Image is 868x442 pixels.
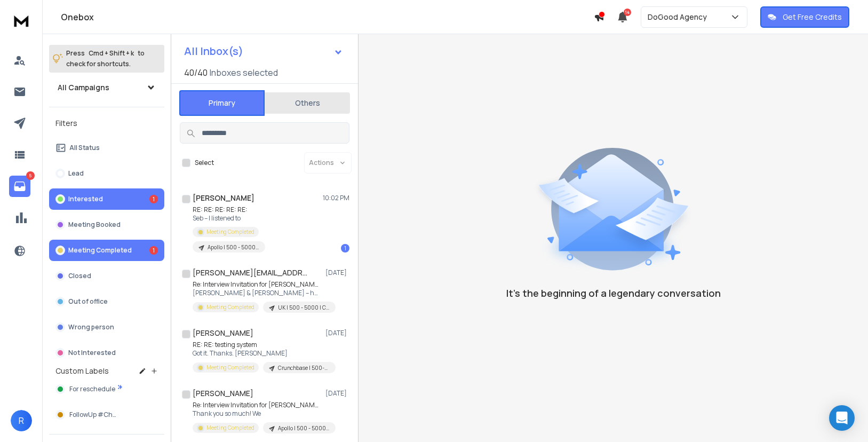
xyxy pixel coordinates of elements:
span: 40 / 40 [184,66,208,79]
p: All Status [69,144,100,152]
p: UK | 500 - 5000 | CEO [278,304,329,312]
p: Re: Interview Invitation for [PERSON_NAME] [193,401,321,409]
h1: [PERSON_NAME] [193,193,254,203]
p: RE: RE: RE: RE: RE: [193,206,321,214]
p: Lead [68,169,84,178]
button: Meeting Completed1 [49,240,164,261]
p: Press to check for shortcuts. [66,48,145,69]
h3: Custom Labels [55,366,109,376]
button: All Campaigns [49,77,164,98]
p: Crunchbase | 500-1000 | CHRO | Retarget [278,364,329,372]
p: Thank you so much! We [193,409,321,418]
img: logo [11,11,32,30]
p: Meeting Completed [206,303,254,311]
button: Meeting Booked [49,214,164,235]
button: For reschedule [49,378,164,400]
span: 14 [624,9,631,16]
p: [DATE] [325,329,349,337]
p: Meeting Completed [206,364,254,372]
p: [PERSON_NAME] & [PERSON_NAME] – here [193,289,321,297]
h1: Onebox [61,11,594,23]
p: Meeting Completed [206,228,254,236]
p: 10:02 PM [323,194,349,202]
button: R [11,410,32,431]
p: [DATE] [325,389,349,398]
button: All Inbox(s) [176,41,352,62]
p: Apollo | 500 - 5000 | CEO | Retarget [278,424,329,432]
div: 1 [149,246,158,255]
h1: All Inbox(s) [184,46,243,57]
p: It’s the beginning of a legendary conversation [506,286,721,301]
h1: [PERSON_NAME] [193,328,253,338]
button: Not Interested [49,342,164,364]
p: Closed [68,272,91,280]
h3: Filters [49,116,164,131]
span: Cmd + Shift + k [87,47,136,59]
p: Seb – I listened to [193,214,321,223]
p: Re: Interview Invitation for [PERSON_NAME] [193,280,321,289]
button: All Status [49,137,164,159]
button: Interested1 [49,188,164,210]
div: 1 [149,195,158,203]
h3: Inboxes selected [210,66,278,79]
button: Lead [49,163,164,184]
h1: [PERSON_NAME][EMAIL_ADDRESS][PERSON_NAME][DOMAIN_NAME] +2 [193,267,310,278]
p: [DATE] [325,269,349,277]
span: For reschedule [69,385,115,393]
p: Interested [68,195,103,203]
p: Out of office [68,297,108,306]
div: 1 [341,244,349,252]
p: Meeting Completed [68,246,132,255]
h1: All Campaigns [58,82,109,93]
p: Not Interested [68,349,116,357]
button: Others [265,91,350,115]
span: FollowUp #Chat [69,411,119,419]
div: Open Intercom Messenger [829,405,855,431]
p: 5 [26,171,35,180]
p: Get Free Credits [783,12,842,22]
button: Closed [49,265,164,287]
p: Meeting Completed [206,424,254,432]
p: Wrong person [68,323,114,331]
p: DoGood Agency [648,12,711,22]
h1: [PERSON_NAME] [193,388,253,399]
button: FollowUp #Chat [49,404,164,425]
p: RE: RE: testing system [193,341,321,349]
p: Apollo | 500 - 5000 | CEO | Retarget [208,243,259,251]
button: Out of office [49,291,164,312]
button: Primary [179,90,265,116]
label: Select [195,159,214,167]
p: Got it. Thanks. [PERSON_NAME] [193,349,321,358]
button: Wrong person [49,317,164,338]
a: 5 [9,176,30,197]
button: Get Free Credits [760,6,849,28]
p: Meeting Booked [68,220,121,229]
